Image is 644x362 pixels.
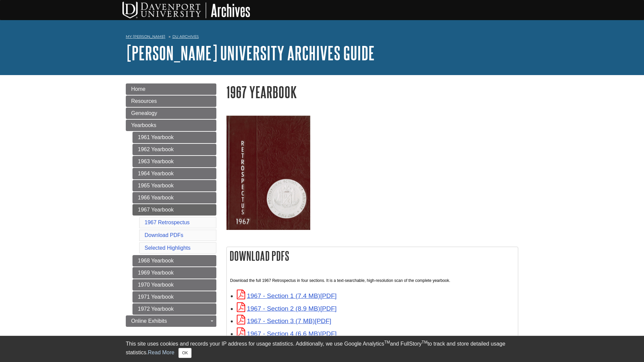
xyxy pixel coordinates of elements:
span: Download the full 1967 Retrospectus in four sections. It is a text-searchable, high-resolution sc... [230,278,450,283]
a: Link opens in new window [237,330,337,337]
a: 1963 Yearbook [132,156,216,167]
a: Link opens in new window [237,305,337,312]
h2: Download PDFs [227,247,518,265]
a: [PERSON_NAME] University Archives Guide [126,43,375,63]
a: Genealogy [126,108,216,119]
a: Selected Highlights [145,245,191,251]
a: Link opens in new window [237,292,337,299]
img: DU Archives [122,2,250,18]
button: Close [178,348,192,358]
a: 1970 Yearbook [132,279,216,291]
a: 1972 Yearbook [132,303,216,315]
img: 1967 Retrospectus Yearbook Cover [226,116,310,230]
a: 1971 Yearbook [132,291,216,303]
a: DU Archives [172,34,199,39]
a: Online Exhibits [126,315,216,327]
sup: TM [422,340,427,345]
a: 1969 Yearbook [132,267,216,279]
a: 1962 Yearbook [132,144,216,155]
sup: TM [384,340,390,345]
a: 1967 Yearbook [132,204,216,216]
span: Genealogy [131,110,157,116]
a: Resources [126,96,216,107]
span: Resources [131,98,157,104]
a: Read More [148,350,174,355]
div: This site uses cookies and records your IP address for usage statistics. Additionally, we use Goo... [126,340,518,358]
div: Guide Page Menu [126,83,216,327]
a: Download PDFs [145,232,183,238]
a: 1961 Yearbook [132,132,216,143]
span: Yearbooks [131,122,156,128]
a: 1967 Retrospectus [145,220,190,225]
a: Link opens in new window [237,317,331,324]
a: 1964 Yearbook [132,168,216,179]
a: 1966 Yearbook [132,192,216,203]
span: Online Exhibits [131,318,167,324]
h1: 1967 Yearbook [226,83,518,101]
a: 1965 Yearbook [132,180,216,191]
a: 1968 Yearbook [132,255,216,266]
nav: breadcrumb [126,32,518,43]
a: My [PERSON_NAME] [126,34,165,40]
a: Home [126,83,216,95]
span: Home [131,86,146,92]
a: Yearbooks [126,120,216,131]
